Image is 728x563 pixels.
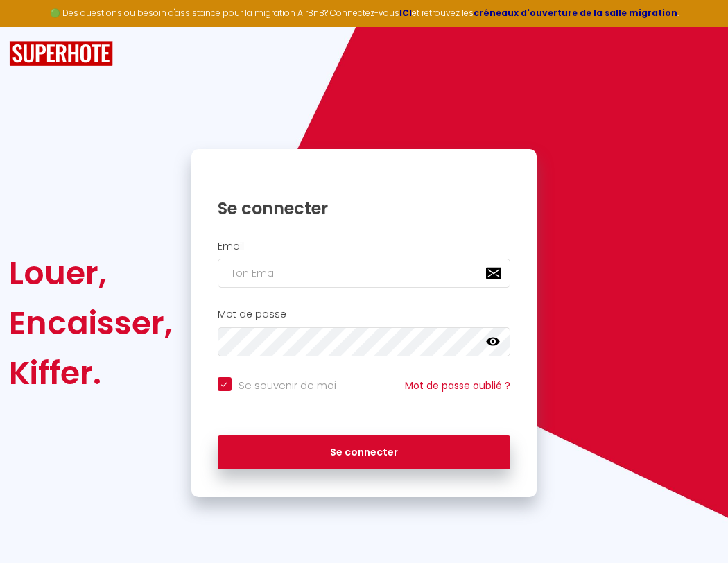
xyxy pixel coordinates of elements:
[9,41,113,67] img: SuperHote logo
[218,435,511,470] button: Se connecter
[9,348,173,398] div: Kiffer.
[9,248,173,298] div: Louer,
[218,241,511,252] h2: Email
[218,259,511,288] input: Ton Email
[405,379,510,392] a: Mot de passe oublié ?
[218,309,511,320] h2: Mot de passe
[218,198,511,219] h1: Se connecter
[474,7,677,19] a: créneaux d'ouverture de la salle migration
[9,298,173,348] div: Encaisser,
[399,7,412,19] a: ICI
